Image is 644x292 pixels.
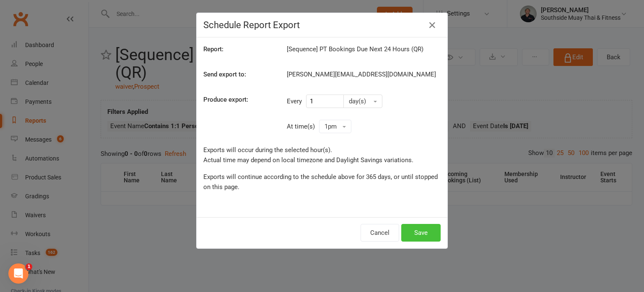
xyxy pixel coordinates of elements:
div: [Sequence] PT Bookings Due Next 24 Hours (QR) [280,44,447,54]
p: Exports will continue according to the schedule above for 365 days, or until stopped on this page. [203,172,441,192]
label: Send export to: [197,69,280,79]
span: 1 [26,263,32,270]
button: Save [401,224,441,242]
div: Every [287,96,302,106]
label: Produce export: [197,95,280,105]
label: Report: [197,44,280,54]
button: 1pm [319,120,351,133]
span: day(s) [349,97,366,105]
p: Exports will occur during the selected hour(s). Actual time may depend on local timezone and Dayl... [203,145,441,165]
h4: Schedule Report Export [203,20,441,30]
div: At time(s) [287,121,315,132]
button: Close [426,18,439,32]
button: day(s) [343,95,382,108]
div: [PERSON_NAME][EMAIL_ADDRESS][DOMAIN_NAME] [280,69,447,79]
button: Cancel [361,224,399,242]
iframe: Intercom live chat [8,263,29,284]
